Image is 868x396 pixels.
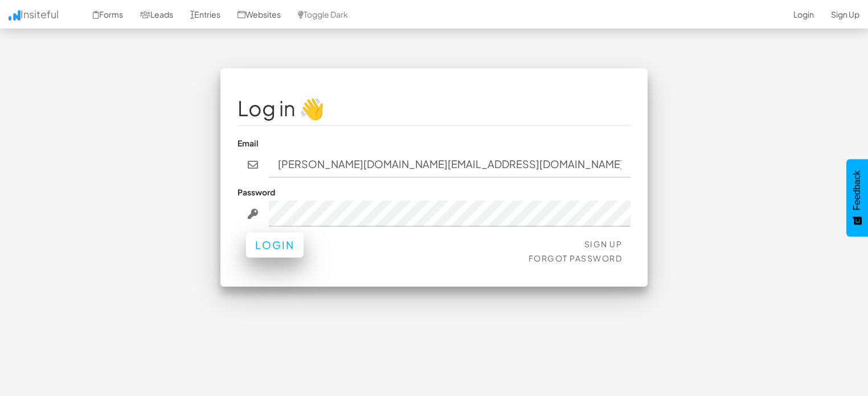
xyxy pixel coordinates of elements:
[238,97,630,120] h1: Log in 👋
[246,232,304,258] button: Login
[529,253,623,263] a: Forgot Password
[846,159,868,236] button: Feedback - Show survey
[269,152,631,178] input: john@doe.com
[852,170,862,210] span: Feedback
[584,239,623,249] a: Sign Up
[9,10,21,21] img: icon.png
[238,186,275,198] label: Password
[238,137,259,149] label: Email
